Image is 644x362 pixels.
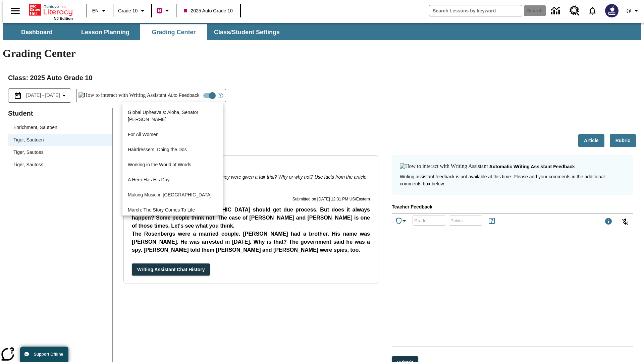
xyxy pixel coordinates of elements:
p: Working in the World of Words [128,161,218,168]
p: A Hero Has His Day [128,176,218,183]
p: Thank you for submitting your answer. Here are things that are working and some suggestions for i... [3,5,98,23]
p: March: The Story Comes To Life [128,206,218,214]
p: For All Women [128,131,218,138]
p: While your response is not relevant to the question, it's vital to focus on the topic at hand. Pl... [3,40,98,70]
p: Unclear and Off-Topic [3,29,98,35]
body: Type your response here. [3,5,98,160]
p: Making Music in [GEOGRAPHIC_DATA] [128,191,218,198]
p: Hairdressers: Doing the Dos [128,146,218,153]
p: Global Upheavals: Aloha, Senator [PERSON_NAME] [128,109,218,123]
